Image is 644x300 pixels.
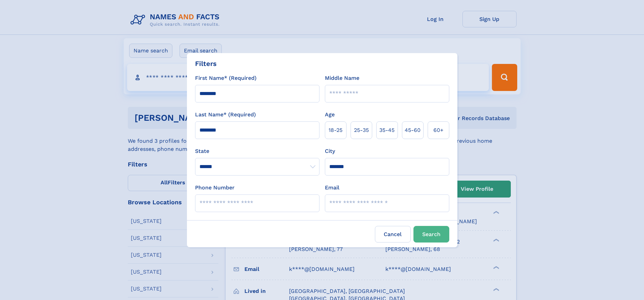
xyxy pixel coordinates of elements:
label: City [325,147,335,155]
span: 45‑60 [405,126,421,134]
div: Filters [195,59,217,69]
label: Age [325,111,335,119]
label: Cancel [375,226,411,243]
span: 35‑45 [379,126,395,134]
label: First Name* (Required) [195,74,257,82]
span: 60+ [433,126,444,134]
button: Search [413,226,449,243]
label: Phone Number [195,184,235,192]
label: Email [325,184,339,192]
label: State [195,147,319,155]
span: 18‑25 [329,126,342,134]
label: Last Name* (Required) [195,111,256,119]
label: Middle Name [325,74,359,82]
span: 25‑35 [354,126,369,134]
